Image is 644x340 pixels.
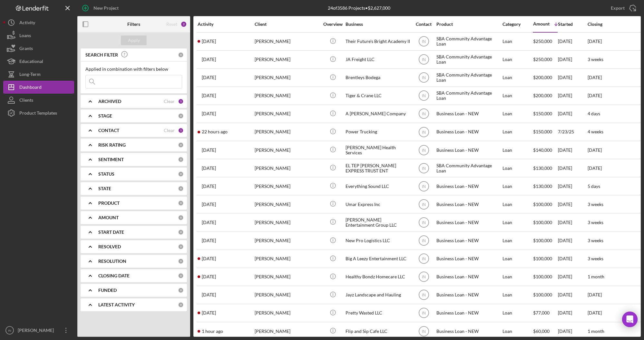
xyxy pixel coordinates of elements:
[436,33,501,50] div: SBA Community Advantage Loan
[98,273,130,278] b: CLOSING DATE
[436,105,501,122] div: Business Loan - NEW
[558,250,587,267] div: [DATE]
[19,107,57,121] div: Product Templates
[202,75,216,80] time: 2025-04-25 12:19
[255,286,319,304] div: [PERSON_NAME]
[346,250,410,267] div: Big A Leezy Entertainment LLC
[98,99,121,104] b: ARCHIVED
[178,287,184,293] div: 0
[19,55,43,69] div: Educational
[346,69,410,86] div: Brentleys Bodega
[98,230,124,235] b: START DATE
[422,293,426,297] text: IN
[533,286,557,304] div: $100,000
[346,160,410,177] div: EL TEP [PERSON_NAME] EXPRESS TRUST ENT
[346,105,410,122] div: A [PERSON_NAME] Company
[202,93,216,98] time: 2025-05-07 13:44
[422,94,426,98] text: IN
[19,81,42,95] div: Dashboard
[178,171,184,177] div: 0
[422,148,426,152] text: IN
[178,52,184,58] div: 0
[16,324,58,338] div: [PERSON_NAME]
[588,111,600,116] time: 4 days
[436,304,501,322] div: Business Loan - NEW
[3,29,74,42] button: Loans
[412,22,436,27] div: Contact
[202,292,216,297] time: 2025-04-30 04:16
[558,69,587,86] div: [DATE]
[588,256,603,261] time: 3 weeks
[588,201,603,207] time: 3 weeks
[85,52,118,57] b: SEARCH FILTER
[503,22,532,27] div: Category
[121,36,147,45] button: Apply
[533,141,557,159] div: $140,000
[422,311,426,315] text: IN
[588,310,602,315] time: [DATE]
[255,232,319,249] div: [PERSON_NAME]
[3,16,74,29] button: Activity
[558,323,587,340] div: [DATE]
[3,81,74,94] button: Dashboard
[202,202,216,207] time: 2025-07-24 19:26
[255,33,319,50] div: [PERSON_NAME]
[128,36,140,45] div: Apply
[255,250,319,267] div: [PERSON_NAME]
[604,2,641,15] button: Export
[533,196,557,213] div: $100,000
[533,323,557,340] div: $60,000
[436,250,501,267] div: Business Loan - NEW
[178,98,184,104] div: 1
[558,33,587,50] div: [DATE]
[588,183,600,189] time: 5 days
[436,141,501,159] div: Business Loan - NEW
[422,329,426,334] text: IN
[255,69,319,86] div: [PERSON_NAME]
[202,256,216,261] time: 2025-07-25 15:48
[533,250,557,267] div: $100,000
[533,123,557,140] div: $150,000
[98,259,126,264] b: RESOLUTION
[533,268,557,285] div: $100,000
[202,238,216,243] time: 2025-07-25 15:05
[436,286,501,304] div: Business Loan - NEW
[202,310,216,315] time: 2025-08-10 22:28
[422,57,426,62] text: IN
[503,304,532,322] div: Loan
[588,129,603,134] time: 4 weeks
[422,39,426,44] text: IN
[533,160,557,177] div: $130,000
[346,323,410,340] div: Flip and Sip Cafe LLC
[503,160,532,177] div: Loan
[611,2,625,15] div: Export
[166,22,177,27] div: Reset
[202,57,216,62] time: 2025-07-17 23:30
[533,178,557,195] div: $130,000
[436,323,501,340] div: Business Loan - NEW
[3,324,74,337] button: IN[PERSON_NAME]
[422,239,426,243] text: IN
[558,196,587,213] div: [DATE]
[19,42,33,57] div: Grants
[436,178,501,195] div: Business Loan - NEW
[622,312,638,327] div: Open Intercom Messenger
[202,184,216,189] time: 2025-07-18 19:23
[202,166,216,171] time: 2025-07-07 02:29
[19,29,31,44] div: Loans
[558,178,587,195] div: [DATE]
[98,186,111,191] b: STATE
[202,274,216,279] time: 2025-08-06 16:25
[346,286,410,304] div: Jayz Landscape and Hauling
[255,22,319,27] div: Client
[422,184,426,189] text: IN
[588,238,603,243] time: 3 weeks
[202,329,223,334] time: 2025-08-12 17:56
[503,286,532,304] div: Loan
[198,22,254,27] div: Activity
[3,94,74,107] a: Clients
[178,302,184,308] div: 0
[98,302,135,307] b: LATEST ACTIVITY
[346,268,410,285] div: Healthy Bondz Homecare LLC
[588,165,602,171] time: [DATE]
